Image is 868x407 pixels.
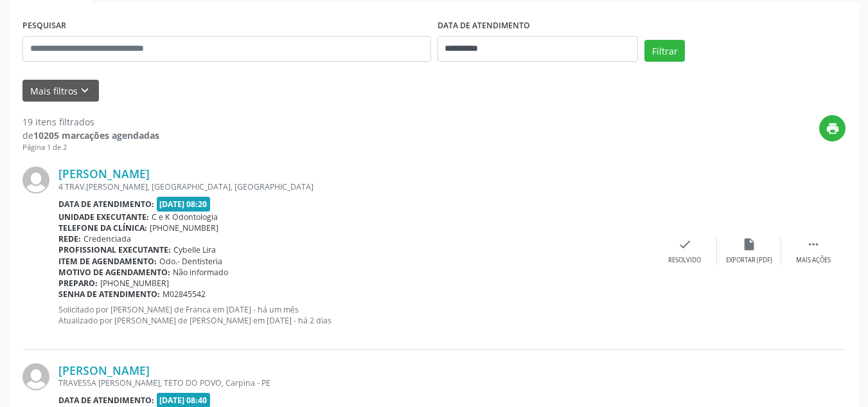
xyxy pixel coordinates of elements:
span: Cybelle Lira [173,244,216,255]
b: Profissional executante: [58,244,171,255]
i: print [826,122,840,136]
span: Não informado [173,267,228,278]
span: [PHONE_NUMBER] [150,222,218,233]
i: keyboard_arrow_down [78,84,92,98]
b: Item de agendamento: [58,256,157,267]
span: [PHONE_NUMBER] [100,278,169,289]
b: Data de atendimento: [58,199,154,210]
div: Resolvido [668,256,701,265]
span: C e K Odontologia [152,212,218,222]
div: Página 1 de 2 [22,142,159,153]
div: 4 TRAV.[PERSON_NAME], [GEOGRAPHIC_DATA], [GEOGRAPHIC_DATA] [58,181,653,192]
button: Mais filtroskeyboard_arrow_down [22,80,99,102]
i: check [678,237,692,251]
div: TRAVESSA [PERSON_NAME], TETO DO POVO, Carpina - PE [58,377,653,388]
span: M02845542 [163,289,206,300]
span: [DATE] 08:20 [157,197,211,212]
img: img [22,167,49,194]
i: insert_drive_file [742,237,756,251]
b: Rede: [58,233,81,244]
div: Mais ações [796,256,831,265]
button: Filtrar [644,40,685,62]
b: Unidade executante: [58,212,149,222]
b: Senha de atendimento: [58,289,160,300]
strong: 10205 marcações agendadas [33,129,159,141]
div: Exportar (PDF) [726,256,772,265]
div: de [22,129,159,142]
label: PESQUISAR [22,16,66,36]
b: Motivo de agendamento: [58,267,170,278]
b: Preparo: [58,278,98,289]
label: DATA DE ATENDIMENTO [438,16,530,36]
a: [PERSON_NAME] [58,363,150,377]
span: Credenciada [84,233,131,244]
span: Odo.- Dentisteria [159,256,222,267]
a: [PERSON_NAME] [58,167,150,181]
img: img [22,363,49,390]
b: Telefone da clínica: [58,222,147,233]
div: 19 itens filtrados [22,115,159,129]
button: print [819,115,846,141]
p: Solicitado por [PERSON_NAME] de Franca em [DATE] - há um mês Atualizado por [PERSON_NAME] de [PER... [58,304,653,326]
i:  [806,237,820,251]
b: Data de atendimento: [58,395,154,406]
